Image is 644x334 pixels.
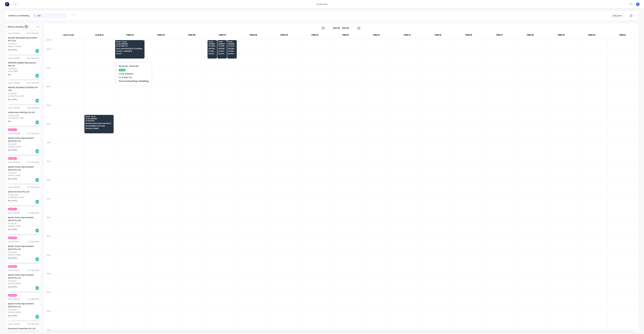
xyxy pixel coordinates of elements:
span: 13 [25,25,28,28]
div: productivity [315,2,329,6]
div: PANTEX ROOFING SYSTEMS PTY LTD [8,86,39,92]
span: Req. [DATE] [8,199,17,202]
div: [PERSON_NAME] [8,225,39,227]
div: Del [35,228,39,233]
span: Req. [DATE] [8,257,17,259]
div: 05:30 [44,38,53,48]
div: FNM 20 [576,33,607,39]
div: [GEOGRAPHIC_DATA] [8,117,39,119]
div: [GEOGRAPHIC_DATA] [8,95,39,97]
span: Req. [DATE] [8,314,17,317]
div: Evermore Properties Pty Ltd T/AS Evermore Homes [8,327,39,333]
div: [GEOGRAPHIC_DATA] [8,196,39,199]
div: 08:20 AM [DATE] [27,57,39,60]
div: PO #20305 [8,143,17,145]
div: 11:18 AM [DATE] [27,241,39,243]
div: 13:00 [44,178,53,197]
div: 06:00 [44,48,53,66]
div: FNM 17 [484,33,515,39]
div: 18:00 [44,272,53,291]
span: [PERSON_NAME] [85,128,113,129]
span: [STREET_ADDRESS] (STORE) [228,50,236,52]
div: FNM 12 [330,33,361,39]
div: Qclad Services Pty Ltd [8,190,39,193]
span: First Line Roofing & Cladding [116,48,143,49]
div: FNM 14 [392,33,422,39]
span: 05:30 - 06:30 [116,41,143,43]
div: 14:00 [44,197,53,216]
div: 10:00 [44,122,53,141]
span: ASCOT [116,53,143,55]
span: Req. [DATE] [8,98,17,101]
div: 08:00 [44,85,53,104]
div: 15:00 [44,216,53,235]
div: FNM 19 [546,33,576,39]
span: 2nd Run [8,294,17,297]
div: [PERSON_NAME] [8,145,39,148]
span: Req. [DATE] [8,228,17,231]
span: 05:30 [228,41,236,43]
div: Del [35,315,39,319]
div: 21:00 [44,328,53,331]
div: [PERSON_NAME] [8,254,39,256]
div: FNM 02 [115,33,145,39]
span: Order # 189893 [116,43,143,45]
div: Vehicle [613,14,621,17]
span: [STREET_ADDRESS] (STORE) [209,50,216,52]
div: PO #QPO3931 [8,194,19,196]
div: Del [35,74,39,78]
span: Order # 189392 [85,118,113,119]
div: 17:00 [44,253,53,272]
div: 11:07 AM [DATE] [27,269,39,272]
div: Order # 189357 [8,241,20,243]
div: FNM 16 [453,33,484,39]
span: 09:30 - 10:30 [85,116,113,117]
img: Factory [5,2,9,6]
div: ASCENT BUILDING SOLUTIONS PTY LTD [8,36,39,42]
div: FNM 21 [607,33,638,39]
div: Undercover Roofing Pty Ltd [8,111,39,114]
div: PO #18333 [8,43,17,45]
div: Del [35,200,39,204]
div: Order # 189341 [8,323,20,325]
div: PO #34428 [8,68,17,70]
div: Order # 189400 [8,82,20,84]
div: 12:00 [44,160,53,178]
div: 11:32 AM [DATE] [27,298,39,300]
div: Del [35,178,39,182]
div: PO #20287 [8,309,17,311]
div: Del [35,49,39,53]
div: FNM 03 [146,33,176,39]
div: FNM 15 [423,33,453,39]
div: PO #20299 [8,222,17,225]
span: [STREET_ADDRESS] [116,50,143,52]
span: Req. [DATE] [8,286,17,288]
span: ASCENT BUILDING SOLUTIONS PTY LTD [228,48,236,49]
span: Req. [DATE] [8,178,17,180]
div: 16:00 [44,235,53,253]
span: 2nd Run [8,208,17,210]
span: # 189937 [218,43,226,45]
div: FNM 10 [299,33,330,39]
span: 2nd Run [8,157,17,160]
div: Order # 189355 [8,269,20,272]
div: 09:00 [44,104,53,122]
div: 02:40 PM [DATE] [27,107,39,109]
div: 07:00 [44,66,53,85]
span: [GEOGRAPHIC_DATA] [228,53,236,55]
div: Apollo Home Improvement (QLD) Pty Ltd [8,245,39,251]
div: 02:42 PM [DATE] [27,82,39,84]
span: [GEOGRAPHIC_DATA] [209,53,216,55]
span: PO # 18380 [209,45,216,47]
div: PO #20297 [8,280,17,282]
div: Apollo Home Improvement (QLD) Pty Ltd [8,273,39,279]
div: 01:05 PM [DATE] [27,161,39,164]
div: Del [35,149,39,153]
span: ASCENT BUILDING SOLUTIONS PTY LTD [209,48,216,49]
div: Order # 189345 [8,298,20,300]
div: Order # 189394 [8,107,20,109]
span: Delivery backlog [8,25,23,28]
div: 19:00 [44,291,53,309]
div: PO #20298 [8,251,17,254]
div: Order # 189950 [8,32,20,35]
